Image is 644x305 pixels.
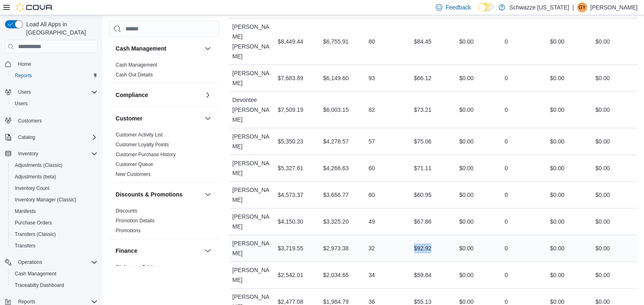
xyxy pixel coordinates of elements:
div: 49 [369,217,375,226]
div: [PERSON_NAME] [229,65,275,91]
button: Transfers [8,240,101,252]
button: Inventory Count [8,183,101,194]
span: Adjustments (beta) [15,173,56,180]
div: $0.00 [595,190,610,200]
span: GY [578,2,585,12]
div: $4,266.63 [323,163,348,173]
button: Compliance [203,90,213,100]
span: Transfers [15,243,35,249]
span: Users [18,89,31,95]
div: 0 [505,136,508,146]
div: $4,573.37 [278,190,303,200]
div: $0.00 [595,270,610,280]
div: $2,034.65 [323,270,348,280]
div: $71.11 [414,163,432,173]
span: Cash Management [15,270,56,277]
div: $0.00 [595,163,610,173]
div: 32 [369,243,375,253]
span: Purchase Orders [11,218,98,228]
div: $5,350.23 [278,136,303,146]
div: $7,509.19 [278,105,303,115]
h3: Discounts & Promotions [116,190,182,199]
span: Reports [15,72,32,79]
span: Operations [18,259,42,266]
button: Reports [8,70,101,81]
p: | [572,2,574,12]
a: Adjustments (Classic) [11,160,66,170]
div: $0.00 [550,37,564,46]
span: Cash Out Details [116,72,153,78]
a: Inventory Manager (Classic) [11,195,80,205]
button: Cash Management [8,268,101,280]
div: 0 [505,270,508,280]
p: Schwazze [US_STATE] [509,2,569,12]
div: $4,150.30 [278,217,303,226]
a: Transfers [11,241,39,251]
a: Customer Purchase History [116,152,176,157]
div: $0.00 [550,217,564,226]
h3: Cash Management [116,44,166,53]
div: $59.84 [414,270,432,280]
button: Discounts & Promotions [116,190,201,199]
span: Purchase Orders [15,220,52,226]
span: Discounts [116,208,137,214]
div: 34 [369,270,375,280]
button: Users [15,87,34,97]
button: Manifests [8,206,101,217]
span: Transfers [11,241,98,251]
button: Catalog [2,132,101,143]
div: 57 [369,136,375,146]
div: $0.00 [550,136,564,146]
div: $2,542.01 [278,270,303,280]
div: 0 [505,105,508,115]
div: $6,755.91 [323,37,348,46]
div: 82 [369,105,375,115]
div: $0.00 [459,37,473,46]
div: $75.06 [414,136,432,146]
span: Operations [15,257,98,267]
span: Adjustments (beta) [11,172,98,182]
div: $73.21 [414,105,432,115]
div: $0.00 [459,105,473,115]
span: Feedback [446,3,471,12]
span: Users [15,100,27,107]
div: 60 [369,190,375,200]
button: Inventory [15,149,41,159]
div: $0.00 [550,163,564,173]
div: 0 [505,190,508,200]
span: Customer Loyalty Points [116,141,169,148]
div: $0.00 [595,136,610,146]
span: Inventory Manager (Classic) [11,195,98,205]
div: $0.00 [595,73,610,83]
div: $0.00 [459,136,473,146]
span: Catalog [18,134,35,141]
button: Discounts & Promotions [203,189,213,199]
span: Inventory Count [11,183,98,193]
span: Inventory Manager (Classic) [15,196,76,203]
div: $0.00 [459,190,473,200]
span: Inventory [18,150,38,157]
span: Customers [18,118,42,124]
span: Promotion Details [116,217,155,224]
button: Customers [2,114,101,126]
div: $6,149.60 [323,73,348,83]
div: $0.00 [459,270,473,280]
span: Transfers (Classic) [11,229,98,239]
span: Transfers (Classic) [15,231,56,238]
a: Transfers (Classic) [11,229,59,239]
span: Customer Activity List [116,132,163,138]
button: Adjustments (Classic) [8,159,101,171]
span: Inventory Count [15,185,50,192]
div: $60.95 [414,190,432,200]
div: [PERSON_NAME] [229,155,275,181]
span: GL Account Totals [116,264,155,270]
div: $0.00 [550,190,564,200]
span: Adjustments (Classic) [15,162,62,169]
span: Manifests [11,206,98,216]
div: $0.00 [595,105,610,115]
h3: Customer [116,114,142,122]
span: Load All Apps in [GEOGRAPHIC_DATA] [23,20,98,37]
div: 0 [505,163,508,173]
div: $3,656.77 [323,190,348,200]
a: Purchase Orders [11,218,55,228]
